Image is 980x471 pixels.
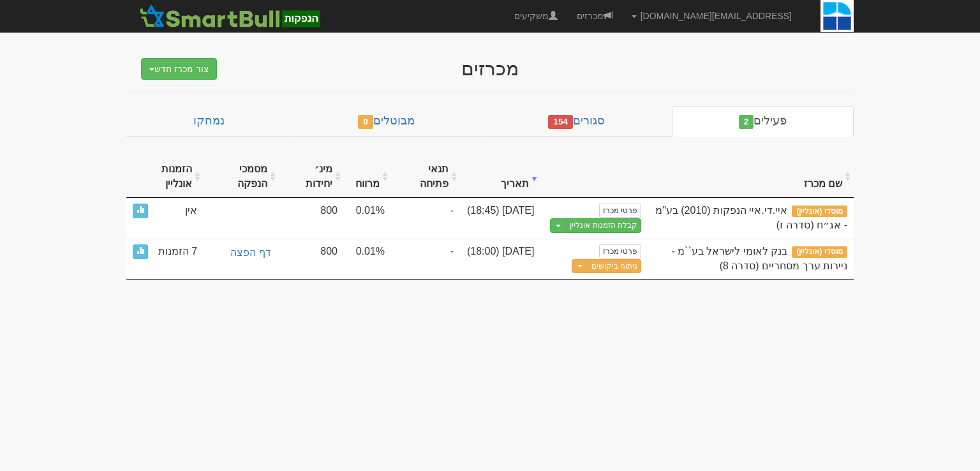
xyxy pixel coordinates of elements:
td: - [391,198,460,239]
span: מוסדי (אונליין) [792,246,847,258]
a: מבוטלים [291,106,481,137]
span: 0 [358,115,373,129]
th: תאריך : activate to sort column ascending [460,156,540,198]
th: מסמכי הנפקה : activate to sort column ascending [204,156,279,198]
button: צור מכרז חדש [141,58,217,80]
a: פרטי מכרז [599,204,641,218]
a: סגורים [482,106,672,137]
a: פעילים [672,106,854,137]
th: מרווח : activate to sort column ascending [344,156,391,198]
td: 800 [279,239,344,280]
span: אין [185,204,197,218]
th: תנאי פתיחה : activate to sort column ascending [391,156,460,198]
span: בנק לאומי לישראל בע``מ - ניירות ערך מסחריים (סדרה 8) [672,246,847,271]
td: 0.01% [344,239,391,280]
div: מכרזים [241,58,739,79]
td: 800 [279,198,344,239]
a: דף הפצה [210,244,272,262]
th: הזמנות אונליין : activate to sort column ascending [126,156,204,198]
td: [DATE] (18:45) [460,198,540,239]
td: 0.01% [344,198,391,239]
a: ניתוח ביקושים [588,259,641,274]
span: 2 [739,115,754,129]
img: SmartBull Logo [136,3,323,29]
a: פרטי מכרז [599,244,641,258]
span: איי.די.איי הנפקות (2010) בע"מ - אג״ח (סדרה ז) [655,205,847,230]
a: נמחקו [126,106,291,137]
th: שם מכרז : activate to sort column ascending [648,156,854,198]
span: מוסדי (אונליין) [792,206,847,217]
th: מינ׳ יחידות : activate to sort column ascending [279,156,344,198]
a: קבלת הזמנות אונליין [566,218,641,233]
span: 154 [548,115,573,129]
td: - [391,239,460,280]
span: 7 הזמנות [158,244,197,259]
td: [DATE] (18:00) [460,239,540,280]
